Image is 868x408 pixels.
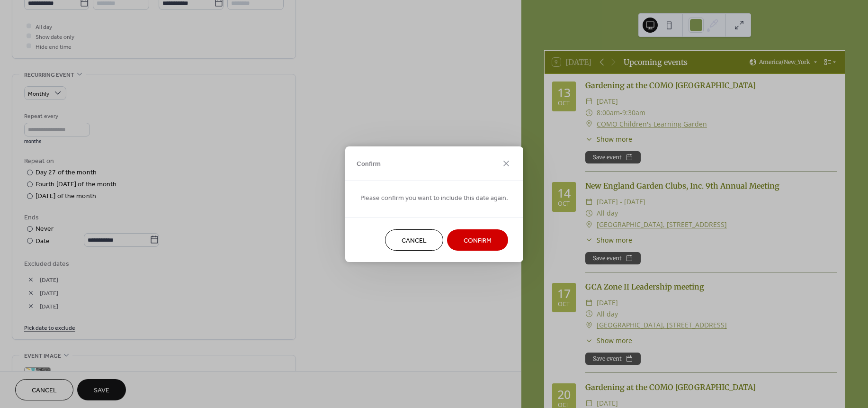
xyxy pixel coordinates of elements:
span: Confirm [464,236,492,245]
button: Cancel [385,229,443,251]
span: Please confirm you want to include this date again. [360,193,508,203]
span: Confirm [357,159,381,169]
button: Confirm [447,229,508,251]
span: Cancel [402,236,427,245]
